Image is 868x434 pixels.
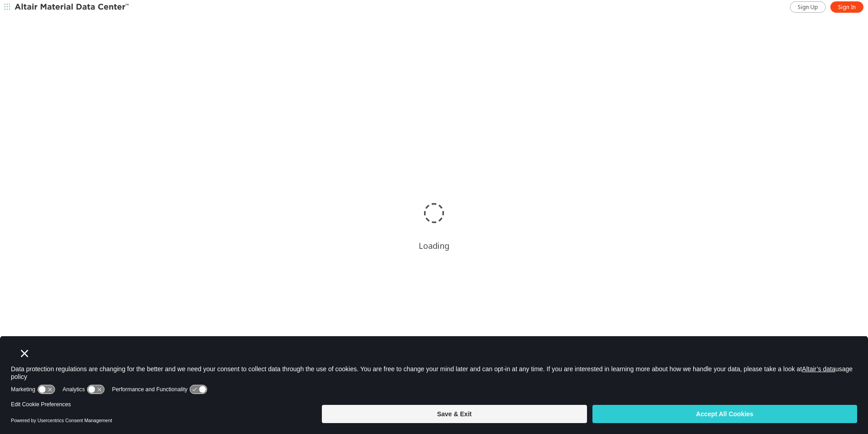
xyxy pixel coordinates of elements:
[838,4,856,11] span: Sign In
[830,1,863,13] a: Sign In
[15,3,130,12] img: Altair Material Data Center
[419,240,449,251] div: Loading
[790,1,826,13] a: Sign Up
[798,4,818,11] span: Sign Up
